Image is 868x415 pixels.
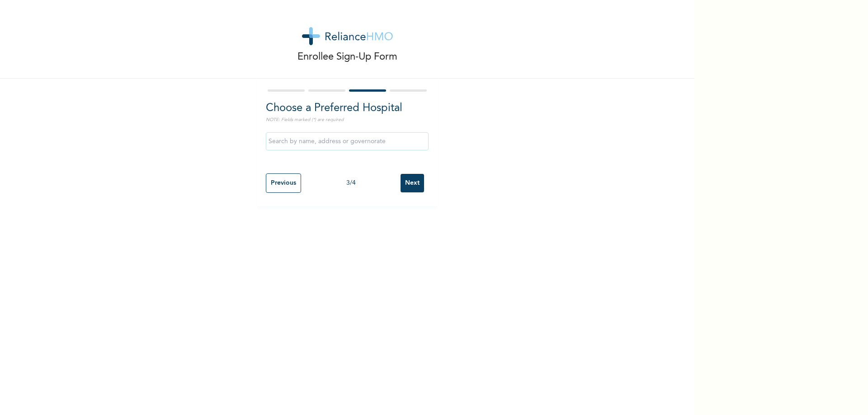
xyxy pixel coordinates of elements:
[297,50,397,65] p: Enrollee Sign-Up Form
[266,100,429,117] h2: Choose a Preferred Hospital
[266,173,301,193] input: Previous
[266,117,429,123] p: NOTE: Fields marked (*) are required
[401,174,424,192] input: Next
[302,27,393,45] img: logo
[266,132,429,150] input: Search by name, address or governorate
[301,178,401,188] div: 3 / 4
